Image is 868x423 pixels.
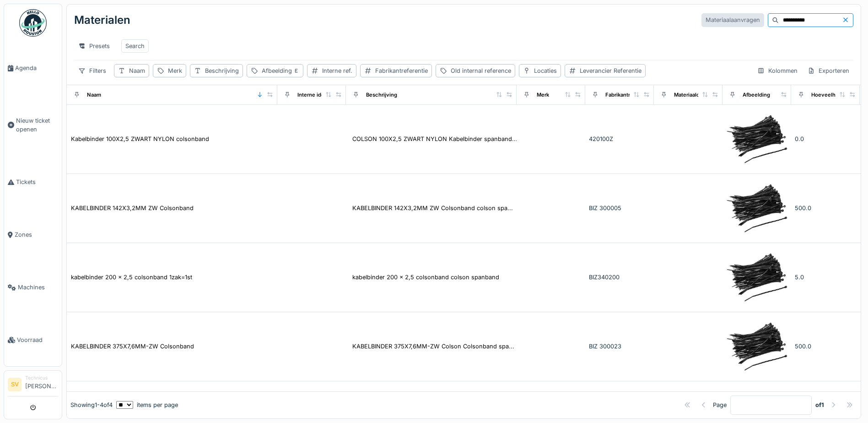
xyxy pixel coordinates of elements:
[726,108,787,170] img: Kabelbinder 100X2,5 ZWART NYLON colsonband
[815,401,824,409] strong: of 1
[352,204,513,212] div: KABELBINDER 142X3,2MM ZW Colsonband colson spa...
[4,156,62,208] a: Tickets
[18,283,58,292] span: Machines
[25,374,58,381] div: Technicus
[589,342,650,351] div: BIZ 300023
[451,66,511,75] div: Old internal reference
[795,135,856,143] div: 0.0
[74,64,110,77] div: Filters
[17,336,58,344] span: Voorraad
[19,9,47,37] img: Badge_color-CXgf-gQk.svg
[589,204,650,212] div: BIZ 300005
[15,64,58,72] span: Agenda
[726,178,787,239] img: KABELBINDER 142X3,2MM ZW Colsonband
[589,273,650,282] div: BIZ340200
[713,401,727,409] div: Page
[71,135,209,143] div: Kabelbinder 100X2,5 ZWART NYLON colsonband
[205,66,239,75] div: Beschrijving
[795,342,856,351] div: 500.0
[803,64,853,77] div: Exporteren
[262,66,299,75] div: Afbeelding
[4,208,62,261] a: Zones
[795,273,856,282] div: 5.0
[116,401,178,409] div: items per page
[753,64,802,77] div: Kolommen
[322,66,352,75] div: Interne ref.
[71,342,194,351] div: KABELBINDER 375X7,6MM-ZW Colsonband
[352,135,518,143] div: COLSON 100X2,5 ZWART NYLON Kabelbinder spanband...
[16,116,58,134] span: Nieuw ticket openen
[795,204,856,212] div: 500.0
[726,247,787,308] img: kabelbinder 200 x 2,5 colsonband 1zak=1st
[129,66,145,75] div: Naam
[589,135,650,143] div: 420100Z
[168,66,182,75] div: Merk
[8,374,58,396] a: SV Technicus[PERSON_NAME]
[811,91,843,99] div: Hoeveelheid
[4,314,62,366] a: Voorraad
[8,378,22,391] li: SV
[15,230,58,239] span: Zones
[70,401,113,409] div: Showing 1 - 4 of 4
[352,342,514,351] div: KABELBINDER 375X7,6MM-ZW Colson Colsonband spa...
[743,91,770,99] div: Afbeelding
[87,91,101,99] div: Naam
[71,273,192,282] div: kabelbinder 200 x 2,5 colsonband 1zak=1st
[4,42,62,94] a: Agenda
[74,39,114,53] div: Presets
[71,204,194,212] div: KABELBINDER 142X3,2MM ZW Colsonband
[580,66,642,75] div: Leverancier Referentie
[366,91,397,99] div: Beschrijving
[297,91,347,99] div: Interne identificator
[352,273,499,282] div: kabelbinder 200 x 2,5 colsonband colson spanband
[605,91,653,99] div: Fabrikantreferentie
[726,316,787,377] img: KABELBINDER 375X7,6MM-ZW Colsonband
[4,94,62,156] a: Nieuw ticket openen
[674,91,720,99] div: Materiaalcategorie
[125,42,145,50] div: Search
[534,66,557,75] div: Locaties
[74,8,130,32] div: Materialen
[701,13,764,27] div: Materiaalaanvragen
[16,178,58,186] span: Tickets
[537,91,549,99] div: Merk
[375,66,428,75] div: Fabrikantreferentie
[25,374,58,394] li: [PERSON_NAME]
[4,261,62,314] a: Machines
